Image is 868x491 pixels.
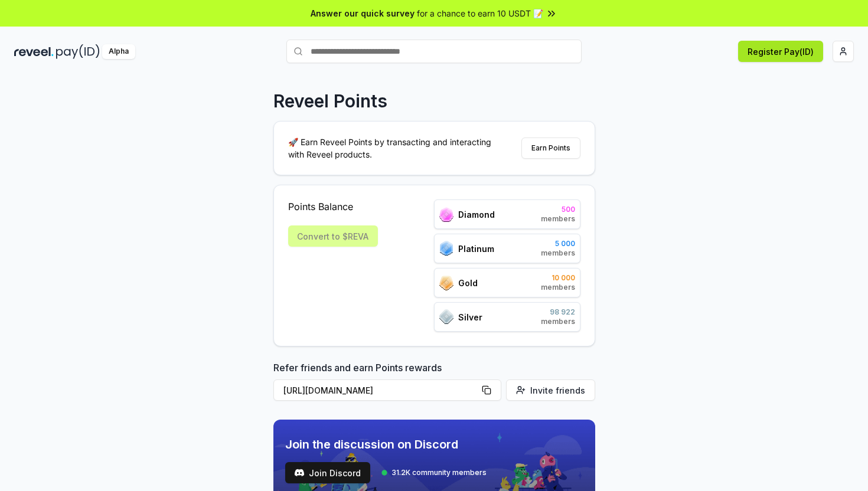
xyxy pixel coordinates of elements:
[541,239,575,248] span: 5 000
[738,41,823,62] button: Register Pay(ID)
[285,436,487,453] span: Join the discussion on Discord
[541,307,575,317] span: 98 922
[439,241,453,256] img: ranks_icon
[541,214,575,224] span: members
[541,317,575,326] span: members
[273,90,387,112] p: Reveel Points
[541,283,575,292] span: members
[458,243,494,255] span: Platinum
[273,379,501,401] button: [URL][DOMAIN_NAME]
[309,467,361,479] span: Join Discord
[417,7,543,19] span: for a chance to earn 10 USDT 📝
[439,309,453,325] img: ranks_icon
[541,248,575,258] span: members
[273,361,595,405] div: Refer friends and earn Points rewards
[541,273,575,283] span: 10 000
[506,379,595,401] button: Invite friends
[102,44,135,59] div: Alpha
[288,136,501,161] p: 🚀 Earn Reveel Points by transacting and interacting with Reveel products.
[285,462,370,483] button: Join Discord
[541,205,575,214] span: 500
[521,138,580,159] button: Earn Points
[311,7,415,19] span: Answer our quick survey
[56,44,100,59] img: pay_id
[458,311,482,323] span: Silver
[288,199,378,214] span: Points Balance
[439,276,453,290] img: ranks_icon
[530,384,585,397] span: Invite friends
[14,44,54,59] img: reveel_dark
[391,468,487,477] span: 31.2K community members
[295,468,304,477] img: test
[458,208,495,221] span: Diamond
[439,207,453,222] img: ranks_icon
[458,277,478,289] span: Gold
[285,462,370,483] a: testJoin Discord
